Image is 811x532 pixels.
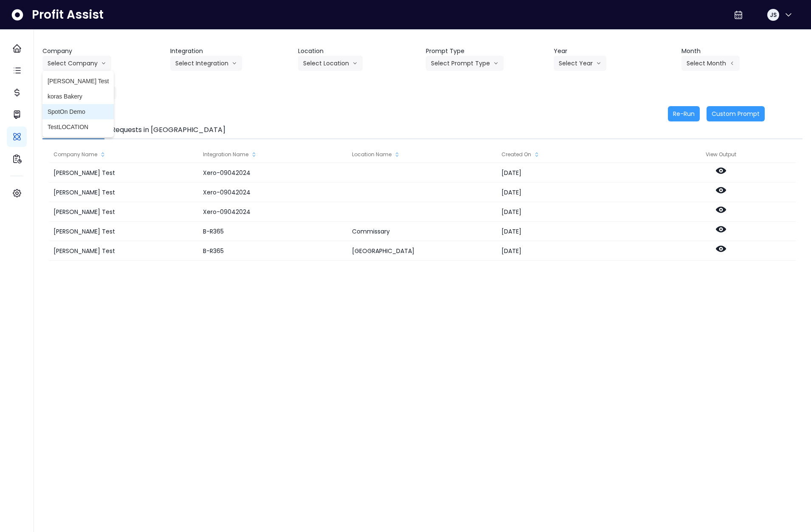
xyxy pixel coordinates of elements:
svg: arrow down line [232,59,237,68]
button: Select Locationarrow down line [298,56,363,71]
div: [DATE] [497,163,646,183]
div: View Output [646,146,796,163]
div: Xero-09042024 [199,202,348,222]
div: B-R365 [199,241,348,261]
header: Prompt Type [426,47,547,56]
span: SpotOn Demo [48,107,109,116]
span: [PERSON_NAME] Test [48,77,109,85]
header: Month [681,47,803,56]
button: Custom Prompt [707,106,765,121]
button: Requests in [GEOGRAPHIC_DATA] [104,121,232,139]
button: Select Companyarrow down line [42,56,111,71]
svg: arrow down line [493,59,498,68]
button: Select Montharrow left line [681,56,740,71]
div: Xero-09042024 [199,163,348,183]
div: B-R365 [199,222,348,241]
header: Integration [170,47,291,56]
span: JS [770,11,777,19]
div: [PERSON_NAME] Test [49,183,198,202]
div: [DATE] [497,183,646,202]
div: Company Name [49,146,198,163]
div: [DATE] [497,202,646,222]
span: Profit Assist [32,7,104,23]
header: Year [554,47,675,56]
div: Commissary [348,222,497,241]
button: Select Prompt Typearrow down line [426,56,504,71]
div: [PERSON_NAME] Test [49,202,198,222]
div: Location Name [348,146,497,163]
svg: arrow down line [596,59,601,68]
span: koras Bakery [48,92,109,101]
header: Location [298,47,419,56]
div: [DATE] [497,241,646,261]
div: [PERSON_NAME] Test [49,163,198,183]
div: Xero-09042024 [199,183,348,202]
div: Integration Name [199,146,348,163]
div: [GEOGRAPHIC_DATA] [348,241,497,261]
svg: arrow left line [729,59,735,68]
button: Select Yeararrow down line [554,56,606,71]
header: Company [42,47,163,56]
div: [DATE] [497,222,646,241]
svg: arrow down line [101,59,106,68]
svg: arrow down line [352,59,358,68]
button: Select Integrationarrow down line [170,56,242,71]
div: Created On [497,146,646,163]
div: [PERSON_NAME] Test [49,241,198,261]
ul: Select Companyarrow down line [42,71,114,137]
div: [PERSON_NAME] Test [49,222,198,241]
button: Re-Run [668,106,700,121]
span: TestLOCATION [48,123,109,131]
